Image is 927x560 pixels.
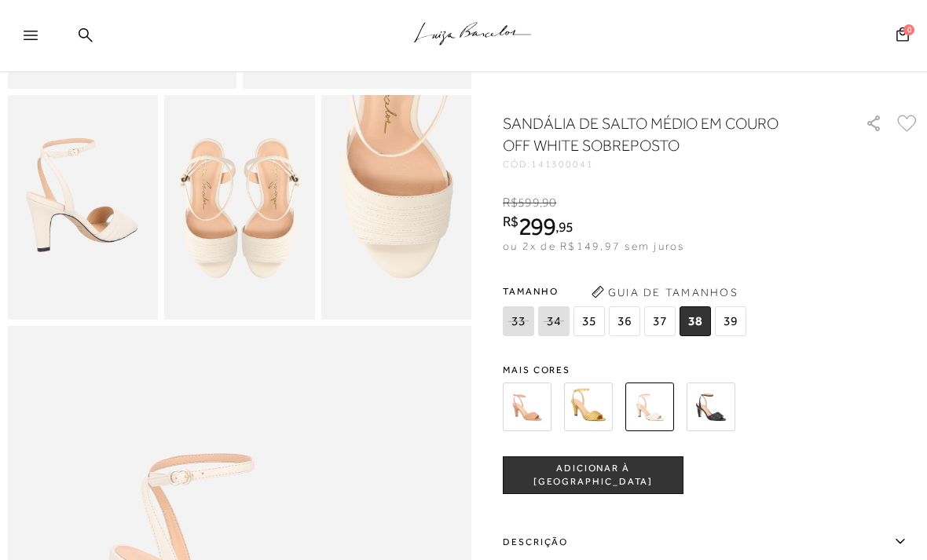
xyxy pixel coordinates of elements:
span: 33 [503,306,534,336]
i: , [540,196,557,210]
img: image [321,95,471,320]
span: 95 [559,218,573,235]
button: 0 [892,26,914,47]
img: SANDÁLIA DE SALTO MÉDIO EM COURO METALIZADO OURO SOBREPOSTO [564,382,613,431]
span: 36 [609,306,640,336]
img: image [164,95,314,320]
img: SANDÁLIA DE SALTO MÉDIO EM COURO PRETO SOBREPOSTO [687,382,735,431]
span: Mais cores [503,365,919,375]
span: 0 [903,24,914,35]
i: R$ [503,196,518,210]
span: 299 [518,212,555,240]
span: 90 [542,196,556,210]
span: Tamanho [503,280,750,303]
img: SANDÁLIA DE SALTO MÉDIO EM COURO BEGE BLUSH SOBREPOSTO [503,382,551,431]
div: CÓD: [503,159,817,169]
img: SANDÁLIA DE SALTO MÉDIO EM COURO OFF WHITE SOBREPOSTO [625,382,674,431]
button: ADICIONAR À [GEOGRAPHIC_DATA] [503,456,683,494]
button: Guia de Tamanhos [586,280,743,305]
i: , [555,220,573,234]
span: ou 2x de R$149,97 sem juros [503,240,684,252]
span: 35 [573,306,605,336]
i: R$ [503,214,518,229]
span: 39 [715,306,746,336]
span: ADICIONAR À [GEOGRAPHIC_DATA] [504,462,683,489]
span: 38 [680,306,711,336]
img: image [8,95,158,320]
span: 34 [538,306,570,336]
span: 141300041 [531,159,594,170]
h1: SANDÁLIA DE SALTO MÉDIO EM COURO OFF WHITE SOBREPOSTO [503,112,797,156]
span: 37 [644,306,676,336]
span: 599 [518,196,539,210]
